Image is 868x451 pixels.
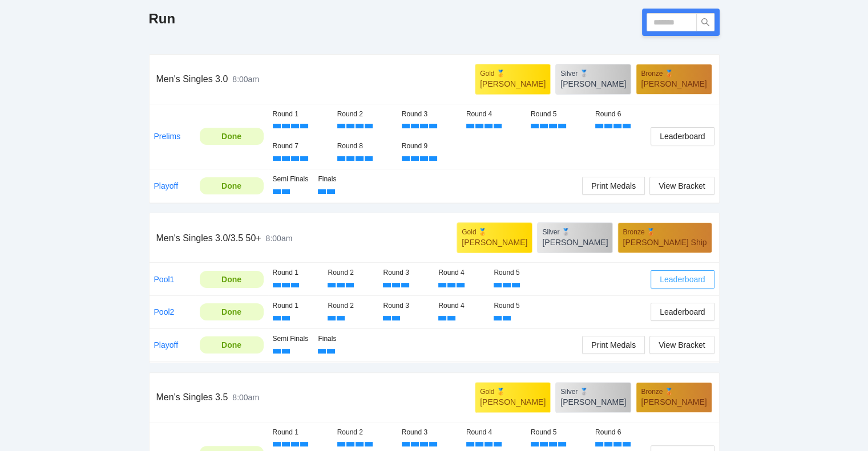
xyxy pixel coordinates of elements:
div: Round 1 [273,300,319,311]
div: Gold 🥇 [462,227,527,237]
div: Round 3 [383,267,429,278]
div: Semi Finals [273,334,309,344]
span: 8:00am [266,234,293,243]
div: [PERSON_NAME] [641,78,706,90]
a: Pool1 [154,275,175,284]
div: Bronze 🥉 [623,227,706,237]
div: Round 1 [273,109,328,120]
span: 8:00am [232,393,259,402]
div: Round 9 [402,141,457,152]
button: Leaderboard [651,127,714,145]
span: View Bracket [659,339,705,351]
div: Finals [318,174,354,185]
span: Print Medals [591,339,636,351]
span: Leaderboard [660,273,705,286]
div: Round 4 [438,300,485,311]
span: View Bracket [659,180,705,192]
div: Round 5 [531,109,586,120]
span: Print Medals [591,180,636,192]
div: Round 2 [328,267,374,278]
div: Done [208,339,255,351]
div: Finals [318,334,354,344]
div: Gold 🥇 [480,387,546,396]
div: Bronze 🥉 [641,387,706,396]
div: Round 2 [328,300,374,311]
div: Round 3 [402,427,457,438]
div: Done [208,306,255,318]
div: Round 4 [466,109,522,120]
div: [PERSON_NAME] [542,237,608,248]
button: Leaderboard [651,303,714,321]
div: Round 3 [402,109,457,120]
div: Round 5 [494,267,540,278]
span: Leaderboard [660,130,705,143]
div: [PERSON_NAME] Ship [623,237,706,248]
span: Men's Singles 3.5 [156,392,228,402]
div: [PERSON_NAME] [480,396,546,408]
div: Round 4 [438,267,485,278]
div: [PERSON_NAME] [641,396,706,408]
span: search [697,18,714,27]
div: [PERSON_NAME] [462,237,527,248]
a: Playoff [154,181,179,190]
span: Men's Singles 3.0/3.5 50+ [156,233,261,243]
div: [PERSON_NAME] [560,78,626,90]
a: Playoff [154,340,179,350]
div: [PERSON_NAME] [560,396,626,408]
div: [PERSON_NAME] [480,78,546,90]
div: Done [208,180,255,192]
div: Round 5 [531,427,586,438]
span: 8:00am [232,75,259,84]
div: Round 7 [273,141,328,152]
div: Round 5 [494,300,540,311]
div: Silver 🥈 [542,227,608,237]
div: Round 2 [337,427,393,438]
div: Silver 🥈 [560,387,626,396]
div: Round 6 [595,427,651,438]
div: Round 3 [383,300,429,311]
div: Round 6 [595,109,651,120]
div: Semi Finals [273,174,309,185]
button: View Bracket [649,336,714,354]
a: Pool2 [154,307,175,316]
button: Leaderboard [651,270,714,289]
div: Silver 🥈 [560,69,626,78]
div: Gold 🥇 [480,69,546,78]
div: Round 8 [337,141,393,152]
span: Men's Singles 3.0 [156,74,228,84]
div: Round 4 [466,427,522,438]
div: Bronze 🥉 [641,69,706,78]
button: search [696,13,714,31]
div: Done [208,273,255,286]
div: Round 1 [273,267,319,278]
a: Prelims [154,132,181,141]
button: Print Medals [582,336,645,354]
span: Leaderboard [660,306,705,318]
button: View Bracket [649,177,714,195]
div: Round 1 [273,427,328,438]
div: Done [208,130,255,143]
div: Round 2 [337,109,393,120]
button: Print Medals [582,177,645,195]
h1: Run [149,10,176,28]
